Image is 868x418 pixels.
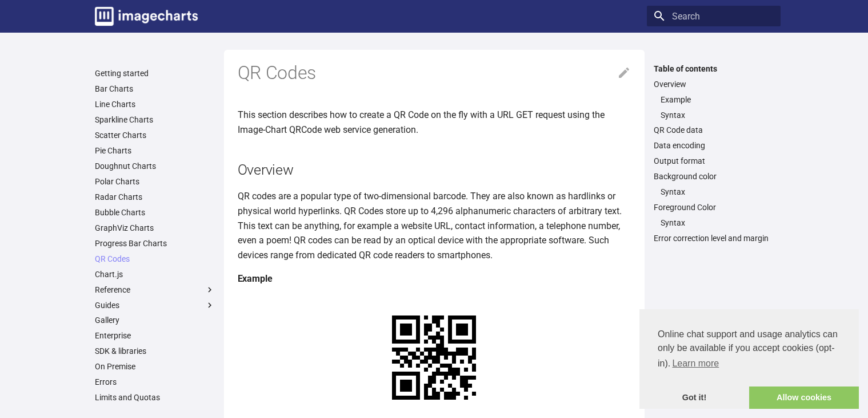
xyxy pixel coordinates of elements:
a: Example [661,94,774,105]
label: Reference [95,285,215,295]
span: Online chat support and usage analytics can only be available if you accept cookies (opt-in). [658,328,841,372]
a: Errors [95,377,215,387]
h4: Example [238,271,631,286]
a: Error correction level and margin [654,233,774,243]
a: dismiss cookie message [639,387,749,409]
a: Syntax [661,218,774,228]
a: allow cookies [749,387,859,409]
a: Enterprise [95,330,215,341]
a: Sparkline Charts [95,115,215,125]
a: Gallery [95,315,215,325]
a: Chart.js [95,269,215,279]
p: QR codes are a popular type of two-dimensional barcode. They are also known as hardlinks or physi... [238,189,631,262]
nav: Background color [654,187,774,197]
label: Table of contents [647,64,781,74]
a: Bar Charts [95,84,215,94]
a: On Premise [95,361,215,372]
a: Polar Charts [95,176,215,187]
a: Line Charts [95,99,215,109]
p: This section describes how to create a QR Code on the fly with a URL GET request using the Image-... [238,108,631,137]
a: learn more about cookies [670,355,721,372]
a: Bubble Charts [95,207,215,218]
a: Pie Charts [95,145,215,156]
nav: Overview [654,94,774,120]
input: Search [647,6,781,26]
a: Syntax [661,110,774,120]
nav: Foreground Color [654,218,774,228]
a: Data encoding [654,140,774,151]
nav: Table of contents [647,64,781,244]
a: Limits and Quotas [95,392,215,403]
a: QR Codes [95,254,215,264]
a: Doughnut Charts [95,161,215,171]
a: Overview [654,79,774,89]
a: Progress Bar Charts [95,238,215,249]
a: Getting started [95,68,215,78]
a: Foreground Color [654,202,774,212]
a: Output format [654,156,774,166]
h2: Overview [238,160,631,180]
div: cookieconsent [639,309,859,409]
a: Syntax [661,187,774,197]
a: QR Code data [654,125,774,135]
a: GraphViz Charts [95,223,215,233]
a: Radar Charts [95,192,215,202]
img: logo [95,7,198,26]
a: SDK & libraries [95,346,215,356]
label: Guides [95,300,215,310]
h1: QR Codes [238,61,631,85]
a: Scatter Charts [95,130,215,140]
a: Image-Charts documentation [90,2,202,30]
a: Background color [654,171,774,182]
